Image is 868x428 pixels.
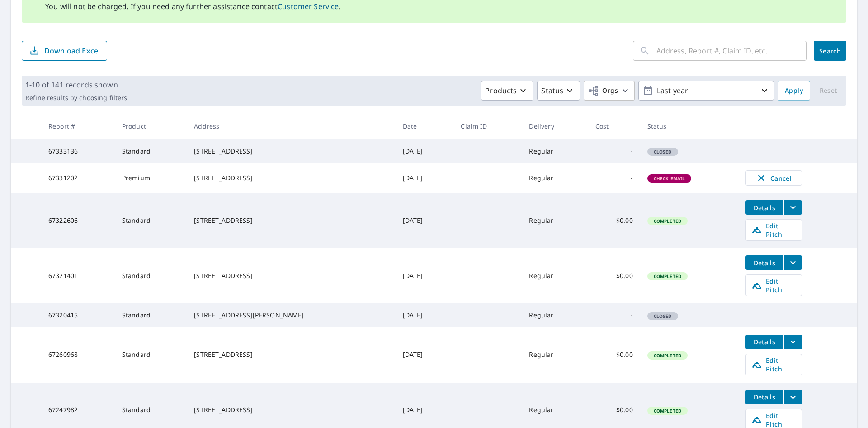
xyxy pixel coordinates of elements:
span: Details [751,259,778,267]
a: Edit Pitch [745,354,802,375]
td: Regular [522,327,588,383]
div: [STREET_ADDRESS] [194,216,388,225]
span: Edit Pitch [751,221,796,239]
button: detailsBtn-67247982 [745,390,783,404]
td: 67321401 [41,248,115,303]
a: Edit Pitch [745,274,802,296]
button: detailsBtn-67322606 [745,200,783,215]
button: filesDropdownBtn-67321401 [783,255,802,270]
div: [STREET_ADDRESS] [194,173,388,183]
th: Claim ID [453,113,522,139]
td: - [588,303,640,327]
td: [DATE] [396,139,454,163]
td: [DATE] [396,303,454,327]
span: Check Email [648,175,691,182]
td: 67331202 [41,163,115,193]
button: Products [481,81,533,101]
a: Edit Pitch [745,219,802,241]
th: Report # [41,113,115,139]
th: Status [640,113,738,139]
td: Standard [115,327,187,383]
th: Cost [588,113,640,139]
span: Completed [648,273,687,279]
button: filesDropdownBtn-67247982 [783,390,802,404]
span: Closed [648,149,677,155]
span: Cancel [755,173,793,183]
span: Apply [785,85,803,96]
td: Regular [522,248,588,303]
td: Regular [522,193,588,248]
span: Completed [648,408,687,414]
th: Delivery [522,113,588,139]
button: Status [537,81,580,101]
button: Apply [778,81,810,101]
th: Product [115,113,187,139]
span: Closed [648,313,677,319]
span: Search [821,47,839,55]
a: Customer Service [278,1,339,11]
td: $0.00 [588,327,640,383]
td: Standard [115,193,187,248]
td: $0.00 [588,248,640,303]
button: filesDropdownBtn-67322606 [783,200,802,215]
button: Download Excel [22,41,107,61]
td: 67322606 [41,193,115,248]
p: 1-10 of 141 records shown [25,79,127,90]
td: [DATE] [396,248,454,303]
td: [DATE] [396,163,454,193]
p: Products [485,85,517,96]
p: Download Excel [44,46,100,56]
td: 67260968 [41,327,115,383]
th: Date [396,113,454,139]
button: Orgs [584,81,635,101]
span: Details [751,203,778,212]
td: [DATE] [396,193,454,248]
p: Status [541,85,563,96]
td: 67320415 [41,303,115,327]
th: Address [187,113,395,139]
td: Regular [522,163,588,193]
span: Orgs [588,85,618,96]
button: Search [814,41,846,61]
td: Standard [115,139,187,163]
span: Details [751,337,778,346]
span: Completed [648,218,687,224]
td: $0.00 [588,193,640,248]
button: detailsBtn-67260968 [745,335,783,349]
span: Details [751,393,778,401]
input: Address, Report #, Claim ID, etc. [656,38,807,63]
span: Completed [648,352,687,359]
button: filesDropdownBtn-67260968 [783,335,802,349]
p: Last year [653,83,759,99]
p: Refine results by choosing filters [25,94,127,102]
div: [STREET_ADDRESS] [194,271,388,280]
div: [STREET_ADDRESS] [194,350,388,359]
td: Standard [115,248,187,303]
span: Edit Pitch [751,277,796,294]
td: Premium [115,163,187,193]
td: - [588,163,640,193]
td: - [588,139,640,163]
div: [STREET_ADDRESS][PERSON_NAME] [194,311,388,320]
td: 67333136 [41,139,115,163]
td: Standard [115,303,187,327]
button: Cancel [745,170,802,186]
span: Edit Pitch [751,356,796,373]
button: detailsBtn-67321401 [745,255,783,270]
button: Last year [638,81,774,101]
div: [STREET_ADDRESS] [194,405,388,414]
div: [STREET_ADDRESS] [194,147,388,156]
td: Regular [522,139,588,163]
td: Regular [522,303,588,327]
p: You will not be charged. If you need any further assistance contact . [45,1,341,12]
td: [DATE] [396,327,454,383]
